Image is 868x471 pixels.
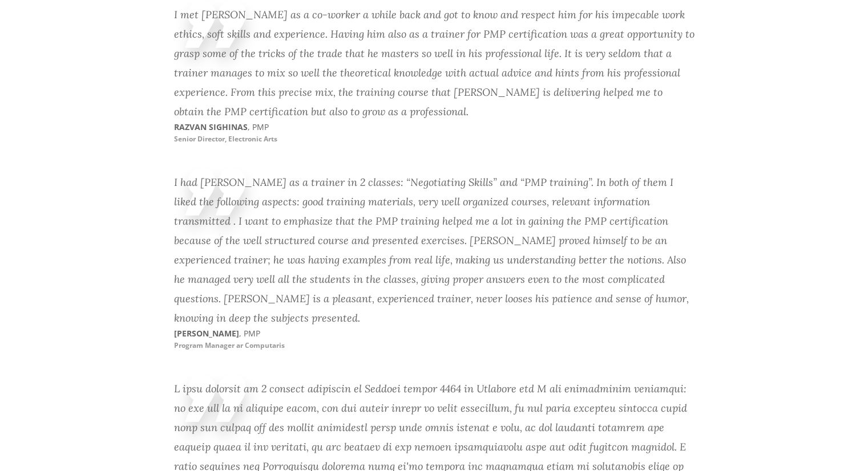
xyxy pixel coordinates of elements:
p: RAZVAN SIGHINAS [174,121,434,144]
div: I met [PERSON_NAME] as a co-worker a while back and got to know and respect him for his impecable... [174,5,695,121]
span: , PMP [248,121,269,132]
small: Senior Director, Electronic Arts [174,134,277,144]
div: I had [PERSON_NAME] as a trainer in 2 classes: “Negotiating Skills” and “PMP training”. In both o... [174,173,695,328]
small: Program Manager ar Computaris [174,340,285,350]
span: , PMP [239,328,260,339]
p: [PERSON_NAME] [174,328,434,351]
